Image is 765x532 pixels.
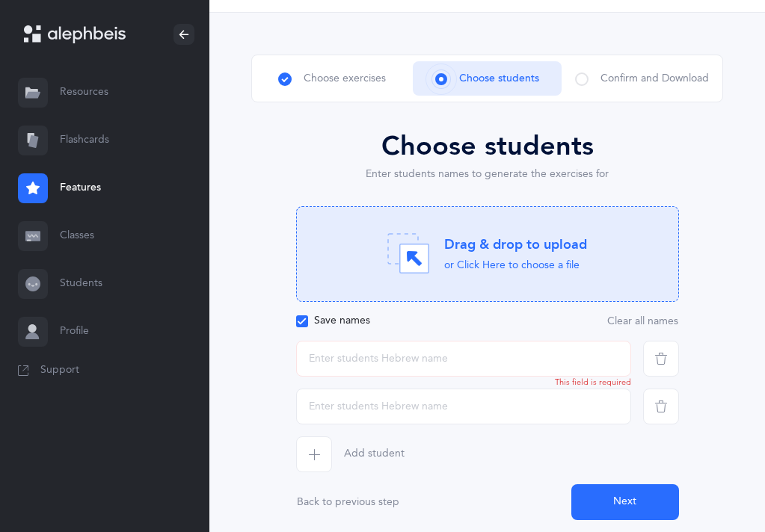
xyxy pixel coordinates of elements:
[444,235,587,254] div: Drag & drop to upload
[296,341,631,377] input: Enter students Hebrew name
[296,389,631,424] input: Enter students Hebrew name
[555,377,631,387] span: This field is required
[296,126,679,167] div: Choose students
[304,71,386,87] span: Choose exercises
[600,71,709,87] span: Confirm and Download
[296,496,400,508] button: Back to previous step
[459,71,539,87] span: Choose students
[296,167,679,182] div: Enter students names to generate the exercises for
[344,447,405,462] span: Add student
[40,363,79,378] span: Support
[571,484,679,520] button: Next
[296,314,370,329] div: Save names
[606,315,679,327] button: Clear all names
[296,436,405,472] button: Add student
[444,259,587,273] div: or Click Here to choose a file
